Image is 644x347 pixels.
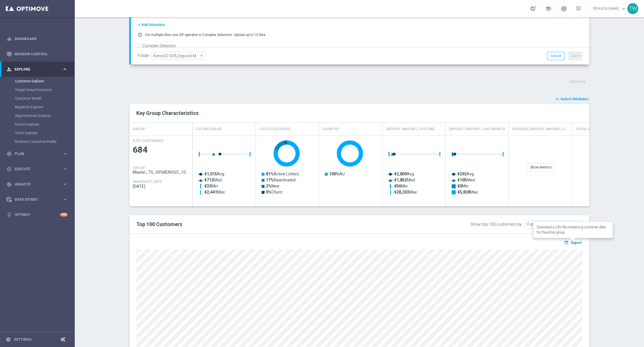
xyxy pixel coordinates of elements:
[7,31,68,46] div: Dashboard
[133,124,145,134] h4: GROUP
[6,52,68,56] button: Mission Control
[204,184,211,188] tspan: €33
[7,166,12,172] i: play_circle_outline
[266,184,271,188] tspan: 2%
[563,239,582,246] button: open_in_browser Export
[457,178,467,182] tspan: €105
[576,124,613,134] h4: Total GGR, Lifetime
[527,163,555,171] div: Show Metrics
[204,190,217,194] tspan: €2,441
[457,184,469,188] text: Min
[15,139,60,144] a: Realtime Customer Profile
[15,94,74,103] div: Customer Model
[15,77,74,86] div: Customer Explorer
[564,240,570,245] i: open_in_browser
[15,86,74,94] div: Target Group Discovery
[6,337,11,342] i: settings
[133,184,189,189] span: 2025-09-19
[457,184,462,188] tspan: €0
[7,67,12,72] i: person_search
[15,207,60,222] a: Optibot
[266,190,282,194] text: Churn
[394,184,408,188] text: Min
[571,241,582,245] span: Export
[266,178,274,182] tspan: 17%
[15,122,60,127] a: Funnel Explorer
[6,151,68,156] button: gps_fixed Plan keyboard_arrow_right
[386,124,434,134] h4: Deposit Amount, Lifetime
[394,178,415,182] text: Med
[512,124,568,134] h4: Average Deposit Amount, Lifetime
[62,67,68,72] i: keyboard_arrow_right
[547,52,565,60] button: Cancel
[266,190,271,194] tspan: 0%
[204,172,217,176] tspan: €1,015
[133,170,189,175] span: Master_TG_50%KENOGO_100DepositMatch_250921
[15,198,62,201] span: Data Studio
[15,113,60,118] a: Segmentation Explorer
[7,182,12,187] i: track_changes
[394,184,401,188] tspan: €56
[62,181,68,187] i: keyboard_arrow_right
[196,124,221,134] h4: Future Value
[62,166,68,172] i: keyboard_arrow_right
[457,172,474,176] text: Avg
[6,213,68,217] div: lightbulb Optibot +10
[15,120,74,129] div: Funnel Explorer
[7,151,62,156] div: Plan
[142,43,176,49] label: Complex Selection
[7,212,12,217] i: lightbulb
[133,144,189,156] span: 684
[15,129,74,137] div: Visits Explorer
[15,183,62,186] span: Analyze
[259,124,290,134] h4: Lifecycle Stage
[329,172,345,176] text: AU
[138,33,142,37] i: error_outline
[7,46,68,62] div: Mission Control
[7,207,68,222] div: Optibot
[60,213,68,217] div: +10
[204,184,218,188] text: Min
[15,103,74,111] div: Migration Explorer
[6,67,68,72] button: person_search Explore keyboard_arrow_right
[6,167,68,171] button: play_circle_outline Execute keyboard_arrow_right
[566,76,589,87] button: Generate
[457,190,470,194] tspan: €5,828
[560,97,589,101] span: Select Attributes
[15,31,68,46] a: Dashboard
[138,22,165,28] button: + Add Selection
[14,338,31,341] a: Settings
[7,197,62,202] div: Data Studio
[6,37,68,41] button: equalizer Dashboard
[7,67,62,72] div: Explore
[136,221,393,228] h2: Top 100 Customers
[394,178,407,182] tspan: €1,852
[555,96,589,102] button: playlist_add_check Select Attributes
[7,166,62,172] div: Execute
[266,178,296,182] text: Reactivated
[6,182,68,187] div: track_changes Analyze keyboard_arrow_right
[15,88,60,92] a: Target Group Discovery
[449,124,505,134] h4: Deposit Amount, Last Month
[133,180,162,184] h4: SNAPSHOT DATE
[138,53,149,58] label: Folder
[62,151,68,156] i: keyboard_arrow_right
[15,167,62,171] span: Execute
[15,105,60,109] a: Migration Explorer
[7,36,12,41] i: equalizer
[394,172,407,176] tspan: €2,809
[133,139,163,143] h4: # OF CUSTOMERS
[266,172,274,176] tspan: 81%
[266,172,299,176] text: Active Lottery
[145,33,266,37] p: For multiple files use OR operator in Complex Selection. Upload up to 10 files
[555,97,559,101] i: playlist_add_check
[133,166,145,170] h4: GROUP
[204,190,225,194] text: Max
[620,5,627,12] span: keyboard_arrow_down
[15,131,60,135] a: Visits Explorer
[266,184,279,188] text: New
[457,190,478,194] text: Max
[394,172,414,176] text: Avg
